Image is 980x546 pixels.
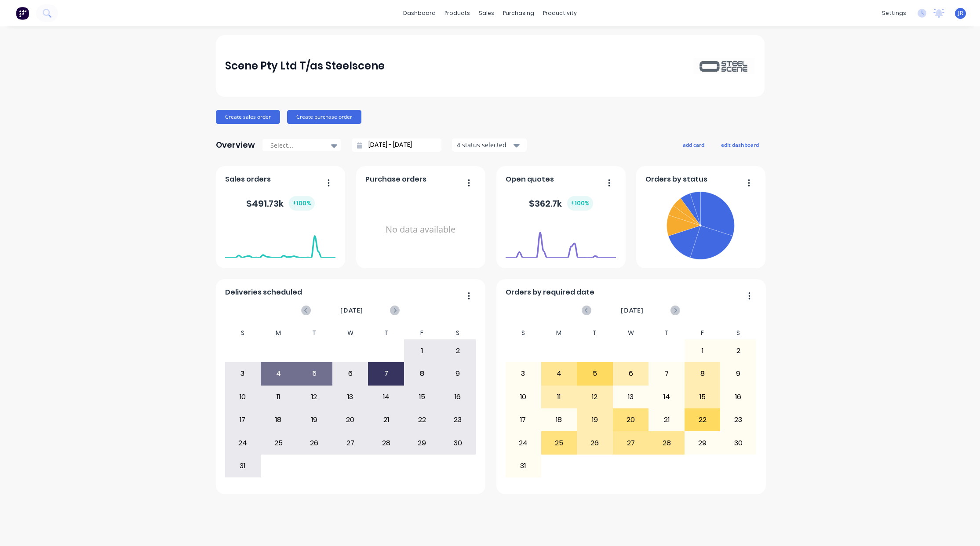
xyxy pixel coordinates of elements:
[440,340,475,362] div: 2
[721,386,756,408] div: 16
[404,327,440,339] div: F
[693,58,755,73] img: Scene Pty Ltd T/as Steelscene
[457,140,512,149] div: 4 status selected
[440,363,475,385] div: 9
[685,363,720,385] div: 8
[721,432,756,454] div: 30
[289,196,315,211] div: + 100 %
[613,432,648,454] div: 27
[368,386,404,408] div: 14
[542,363,577,385] div: 4
[225,455,260,477] div: 31
[333,386,368,408] div: 13
[440,7,474,20] div: products
[567,196,593,211] div: + 100 %
[368,409,404,431] div: 21
[225,174,271,185] span: Sales orders
[216,136,255,154] div: Overview
[296,327,332,339] div: T
[404,432,440,454] div: 29
[297,386,332,408] div: 12
[440,409,475,431] div: 23
[648,327,685,339] div: T
[368,432,404,454] div: 28
[225,287,302,298] span: Deliveries scheduled
[246,196,315,211] div: $ 491.73k
[649,432,684,454] div: 28
[404,386,440,408] div: 15
[649,409,684,431] div: 21
[541,327,577,339] div: M
[505,327,541,339] div: S
[685,432,720,454] div: 29
[506,386,541,408] div: 10
[225,432,260,454] div: 24
[261,327,297,339] div: M
[440,432,475,454] div: 30
[649,363,684,385] div: 7
[297,432,332,454] div: 26
[440,327,476,339] div: S
[542,386,577,408] div: 11
[225,327,261,339] div: S
[613,409,648,431] div: 20
[613,386,648,408] div: 13
[399,7,440,20] a: dashboard
[542,432,577,454] div: 25
[368,363,404,385] div: 7
[613,363,648,385] div: 6
[577,432,612,454] div: 26
[529,196,593,211] div: $ 362.7k
[452,138,527,152] button: 4 status selected
[261,432,296,454] div: 25
[720,327,756,339] div: S
[287,110,361,124] button: Create purchase order
[216,110,280,124] button: Create sales order
[506,455,541,477] div: 31
[645,174,707,185] span: Orders by status
[677,139,710,150] button: add card
[261,363,296,385] div: 4
[368,327,404,339] div: T
[685,386,720,408] div: 15
[721,363,756,385] div: 9
[332,327,368,339] div: W
[613,327,649,339] div: W
[261,386,296,408] div: 11
[440,386,475,408] div: 16
[685,409,720,431] div: 22
[685,340,720,362] div: 1
[297,363,332,385] div: 5
[365,174,426,185] span: Purchase orders
[404,340,440,362] div: 1
[577,363,612,385] div: 5
[499,7,539,20] div: purchasing
[225,409,260,431] div: 17
[506,287,594,298] span: Orders by required date
[474,7,499,20] div: sales
[577,327,613,339] div: T
[225,57,385,75] div: Scene Pty Ltd T/as Steelscene
[577,386,612,408] div: 12
[721,340,756,362] div: 2
[506,432,541,454] div: 24
[715,139,765,150] button: edit dashboard
[404,409,440,431] div: 22
[685,327,721,339] div: F
[333,409,368,431] div: 20
[365,188,476,271] div: No data available
[297,409,332,431] div: 19
[649,386,684,408] div: 14
[506,363,541,385] div: 3
[333,432,368,454] div: 27
[721,409,756,431] div: 23
[225,363,260,385] div: 3
[506,409,541,431] div: 17
[621,306,644,315] span: [DATE]
[958,9,963,17] span: JR
[506,174,554,185] span: Open quotes
[333,363,368,385] div: 6
[539,7,581,20] div: productivity
[577,409,612,431] div: 19
[878,7,911,20] div: settings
